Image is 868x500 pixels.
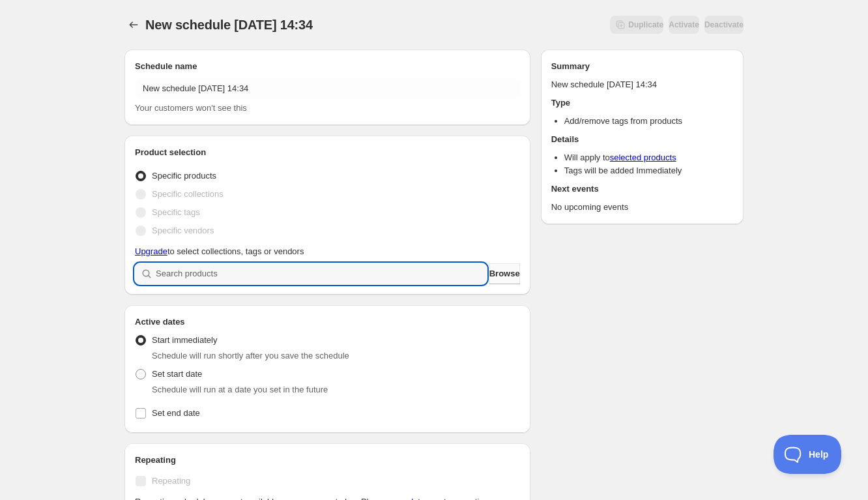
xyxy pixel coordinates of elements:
[774,435,842,474] iframe: Toggle Customer Support
[135,146,520,159] h2: Product selection
[152,476,190,486] span: Repeating
[152,335,217,345] span: Start immediately
[124,16,143,34] button: Schedules
[551,78,733,91] p: New schedule [DATE] 14:34
[564,164,733,177] li: Tags will be added Immediately
[564,151,733,164] li: Will apply to
[152,207,200,217] span: Specific tags
[135,246,167,256] a: Upgrade
[551,133,733,146] h2: Details
[145,18,313,32] span: New schedule [DATE] 14:34
[152,369,202,379] span: Set start date
[135,103,247,113] span: Your customers won't see this
[135,60,520,73] h2: Schedule name
[489,267,520,280] span: Browse
[156,263,487,284] input: Search products
[152,351,349,360] span: Schedule will run shortly after you save the schedule
[152,226,214,235] span: Specific vendors
[152,189,224,199] span: Specific collections
[551,60,733,73] h2: Summary
[551,183,733,196] h2: Next events
[489,263,520,284] button: Browse
[152,385,328,394] span: Schedule will run at a date you set in the future
[135,316,520,329] h2: Active dates
[551,96,733,110] h2: Type
[551,201,733,214] p: No upcoming events
[564,115,733,128] li: Add/remove tags from products
[610,153,676,162] a: selected products
[152,408,200,418] span: Set end date
[135,454,520,467] h2: Repeating
[135,245,520,258] p: to select collections, tags or vendors
[152,171,216,181] span: Specific products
